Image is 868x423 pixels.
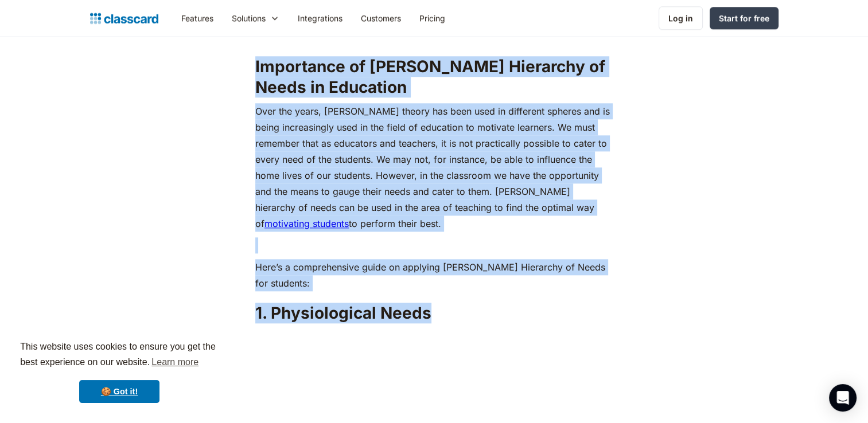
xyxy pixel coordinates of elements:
[255,56,613,98] h2: Importance of [PERSON_NAME] Hierarchy of Needs in Education
[659,6,703,30] a: Log in
[410,5,454,31] a: Pricing
[20,340,219,371] span: This website uses cookies to ensure you get the best experience on our website.
[668,12,693,24] div: Log in
[255,237,613,253] p: ‍
[232,12,266,24] div: Solutions
[172,5,223,31] a: Features
[79,380,159,403] a: dismiss cookie message
[255,303,613,323] h2: 1. Physiological Needs
[90,10,158,26] a: home
[255,259,613,291] p: Here’s a comprehensive guide on applying [PERSON_NAME] Hierarchy of Needs for students:
[264,218,349,229] a: motivating students
[150,354,200,371] a: learn more about cookies
[223,5,289,31] div: Solutions
[719,12,769,24] div: Start for free
[710,7,779,29] a: Start for free
[352,5,410,31] a: Customers
[255,103,613,232] p: Over the years, [PERSON_NAME] theory has been used in different spheres and is being increasingly...
[289,5,352,31] a: Integrations
[9,329,229,414] div: cookieconsent
[829,384,857,412] div: Open Intercom Messenger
